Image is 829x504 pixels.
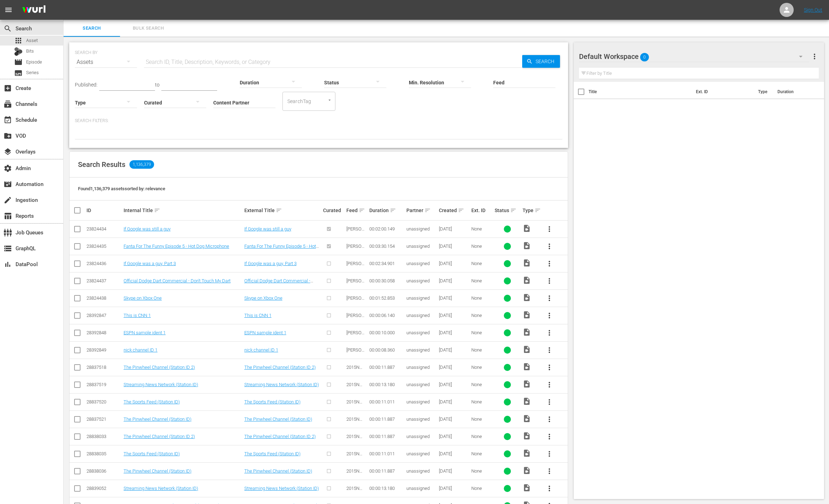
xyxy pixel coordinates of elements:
[87,330,121,335] div: 28392848
[244,330,286,335] a: ESPN sample ident 1
[471,261,493,266] div: None
[523,206,539,215] div: Type
[4,132,12,140] span: VOD
[541,445,558,462] button: more_vert
[439,416,469,422] div: [DATE]
[510,207,517,214] span: sort
[244,278,313,289] a: Official Dodge Dart Commercial - Don't Touch My Dart
[545,363,554,372] span: more_vert
[369,451,404,456] div: 00:00:11.011
[244,399,300,404] a: The Sports Feed (Station ID)
[369,468,404,474] div: 00:00:11.887
[244,261,297,266] a: If Google was a guy, Part 3
[124,382,198,387] a: Streaming News Network (Station ID)
[406,451,430,456] span: unassigned
[439,226,469,232] div: [DATE]
[545,467,554,475] span: more_vert
[471,347,493,353] div: None
[124,416,191,422] a: The Pinwheel Channel (Station ID)
[523,397,531,406] span: Video
[406,382,430,387] span: unassigned
[87,244,121,249] div: 23824435
[369,382,404,387] div: 00:00:13.180
[78,160,125,169] span: Search Results
[471,365,493,370] div: None
[124,295,162,301] a: Skype on Xbox One
[523,241,531,250] span: Video
[244,486,319,491] a: Streaming News Network (Station ID)
[124,434,195,439] a: The Pinwheel Channel (Station ID 2)
[541,342,558,359] button: more_vert
[545,346,554,354] span: more_vert
[87,451,121,456] div: 28838035
[471,451,493,456] div: None
[439,451,469,456] div: [DATE]
[346,244,367,259] span: [PERSON_NAME] HLS Test
[439,399,469,404] div: [DATE]
[406,468,430,474] span: unassigned
[244,226,291,232] a: If Google was still a guy
[471,486,493,491] div: None
[439,486,469,491] div: [DATE]
[4,260,12,269] span: DataPool
[124,244,229,249] a: Fanta For The Funny Episode 5 - Hot Dog Microphone
[346,399,367,410] span: 2015N Sation IDs
[14,58,23,66] span: Episode
[545,259,554,268] span: more_vert
[4,196,12,204] span: Ingestion
[533,55,560,68] span: Search
[545,484,554,493] span: more_vert
[406,226,430,232] span: unassigned
[87,347,121,353] div: 28392849
[87,399,121,404] div: 28837520
[545,294,554,302] span: more_vert
[26,69,39,76] span: Series
[545,311,554,320] span: more_vert
[369,399,404,404] div: 00:00:11.011
[406,261,430,266] span: unassigned
[4,84,12,92] span: Create
[124,313,151,318] a: This is CNN 1
[14,36,23,45] span: Asset
[244,347,278,353] a: nick channel ID 1
[346,365,367,375] span: 2015N Sation IDs
[130,160,154,169] span: 1,136,379
[545,225,554,233] span: more_vert
[523,293,531,302] span: Video
[346,278,367,294] span: [PERSON_NAME] HLS Test
[244,434,316,439] a: The Pinwheel Channel (Station ID 2)
[87,468,121,474] div: 28838036
[545,432,554,441] span: more_vert
[523,449,531,457] span: Video
[545,329,554,337] span: more_vert
[523,311,531,319] span: Video
[541,255,558,272] button: more_vert
[4,180,12,188] span: Automation
[4,6,13,14] span: menu
[78,186,165,191] span: Found 1,136,379 assets sorted by: relevance
[124,206,242,215] div: Internal Title
[545,380,554,389] span: more_vert
[640,50,649,65] span: 0
[545,277,554,285] span: more_vert
[244,451,300,456] a: The Sports Feed (Station ID)
[4,24,12,33] span: Search
[4,164,12,173] span: Admin
[545,450,554,458] span: more_vert
[406,416,430,422] span: unassigned
[589,82,692,102] th: Title
[406,313,430,318] span: unassigned
[523,224,531,233] span: Video
[406,365,430,370] span: unassigned
[541,238,558,255] button: more_vert
[541,272,558,289] button: more_vert
[406,330,430,335] span: unassigned
[523,345,531,354] span: Video
[406,434,430,439] span: unassigned
[541,463,558,480] button: more_vert
[439,434,469,439] div: [DATE]
[346,313,367,334] span: [PERSON_NAME] Channel IDs
[124,330,166,335] a: ESPN sample ident 1
[439,468,469,474] div: [DATE]
[541,428,558,445] button: more_vert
